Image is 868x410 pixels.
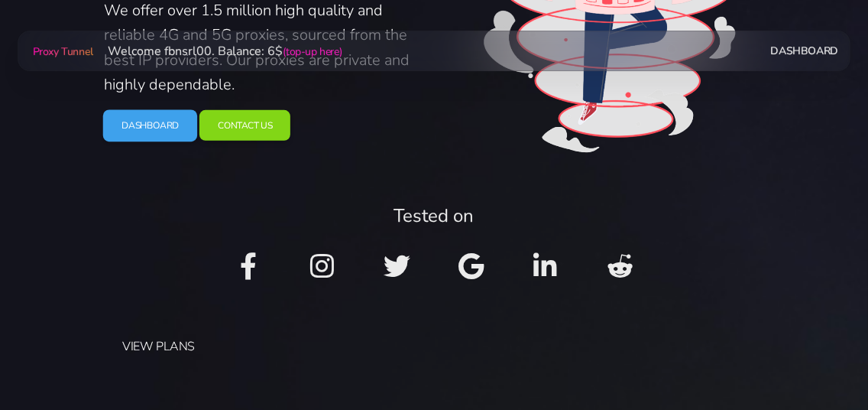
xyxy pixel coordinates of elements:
a: (top-up here) [283,44,342,59]
a: Dashboard [771,37,838,65]
iframe: Webchat Widget [794,336,849,391]
span: Welcome fbnsrl00. Balance: 6$ [96,43,342,60]
a: Contact Us [199,110,290,142]
a: VIEW PLANS [113,337,737,356]
span: Proxy Tunnel [33,44,93,59]
a: Proxy Tunnel [30,39,96,63]
a: Dashboard [103,109,198,142]
div: Tested on [113,202,755,229]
